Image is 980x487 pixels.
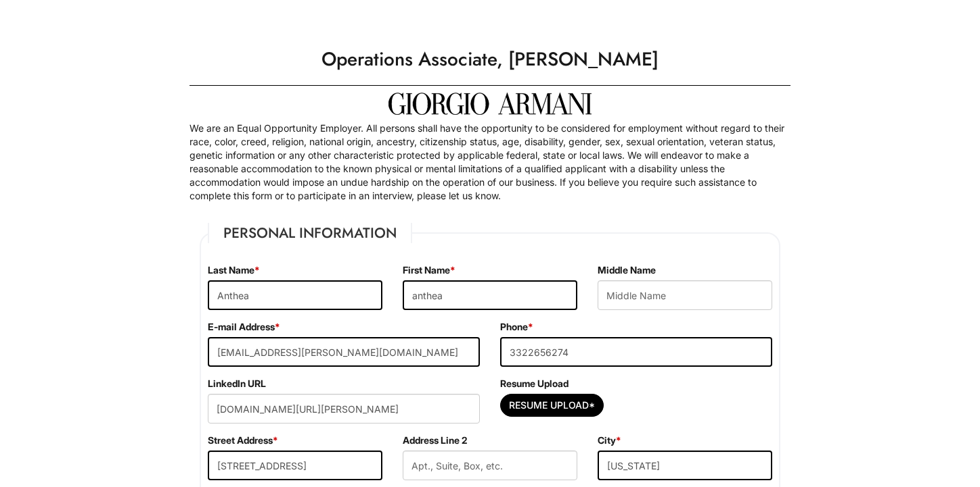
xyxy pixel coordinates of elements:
[208,394,480,424] input: LinkedIn URL
[403,451,577,480] input: Apt., Suite, Box, etc.
[388,93,592,115] img: Giorgio Armani
[598,434,621,447] label: City
[403,434,467,447] label: Address Line 2
[190,122,790,203] p: We are an Equal Opportunity Employer. All persons shall have the opportunity to be considered for...
[500,320,533,334] label: Phone
[500,377,569,390] label: Resume Upload
[208,377,266,390] label: LinkedIn URL
[208,320,280,334] label: E-mail Address
[208,223,412,243] legend: Personal Information
[598,451,772,480] input: City
[403,263,455,277] label: First Name
[403,280,577,310] input: First Name
[208,263,260,277] label: Last Name
[500,394,604,417] button: Resume Upload*Resume Upload*
[500,337,772,367] input: Phone
[208,451,382,480] input: Street Address
[208,434,278,447] label: Street Address
[598,280,772,310] input: Middle Name
[208,280,382,310] input: Last Name
[208,337,480,367] input: E-mail Address
[598,263,656,277] label: Middle Name
[183,41,797,78] h1: Operations Associate, [PERSON_NAME]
